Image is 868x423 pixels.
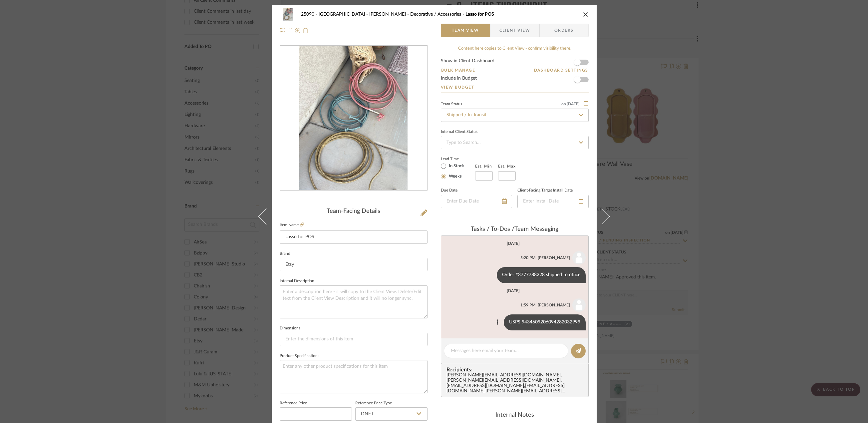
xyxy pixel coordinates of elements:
span: Decorative / Accessories [410,12,465,17]
div: Content here copies to Client View - confirm visibility there. [441,45,589,52]
div: [DATE] [507,288,520,293]
input: Enter Item Name [280,230,428,244]
img: user_avatar.png [572,298,586,312]
span: on [561,102,566,106]
input: Type to Search… [441,109,589,122]
input: Enter Install Date [517,195,589,208]
span: Team View [452,24,479,37]
label: Est. Min [475,164,492,169]
span: Recipients: [446,367,586,373]
img: a2c593aa-946e-4aeb-95e6-1545e0afda7d_48x40.jpg [280,8,296,21]
label: Weeks [447,174,462,180]
label: Brand [280,252,290,255]
input: Enter Due Date [441,195,512,208]
label: Reference Price Type [355,402,392,405]
span: [DATE] [566,102,580,106]
div: [PERSON_NAME] [538,255,570,261]
label: Due Date [441,189,457,192]
input: Type to Search… [441,136,589,149]
input: Enter the dimensions of this item [280,333,428,346]
div: [PERSON_NAME] [538,302,570,308]
div: Team Status [441,103,462,106]
div: 0 [280,46,427,191]
button: close [583,11,589,17]
span: 25090 - [GEOGRAPHIC_DATA] - [PERSON_NAME] [301,12,410,17]
div: Internal Notes [441,412,589,419]
div: USPS 9434609206094282032999 [504,314,586,330]
label: Lead Time [441,156,475,162]
div: [PERSON_NAME][EMAIL_ADDRESS][DOMAIN_NAME] , [PERSON_NAME][EMAIL_ADDRESS][DOMAIN_NAME] , [EMAIL_AD... [446,373,586,394]
div: team Messaging [441,226,589,233]
img: a2c593aa-946e-4aeb-95e6-1545e0afda7d_436x436.jpg [299,46,408,191]
label: In Stock [447,163,464,169]
div: 1:59 PM [520,302,535,308]
label: Product Specifications [280,354,319,358]
label: Est. Max [498,164,516,169]
label: Client-Facing Target Install Date [517,189,573,192]
img: user_avatar.png [572,251,586,264]
img: Remove from project [303,28,308,33]
label: Internal Description [280,279,314,283]
div: [DATE] [507,241,520,246]
button: Bulk Manage [441,67,476,73]
span: Tasks / To-Dos / [471,226,514,232]
div: Order #3777788228 shipped to office [497,267,586,283]
a: View Budget [441,85,589,90]
label: Item Name [280,222,304,228]
input: Enter Brand [280,258,428,271]
mat-radio-group: Select item type [441,162,475,181]
div: Team-Facing Details [280,208,428,215]
span: Client View [499,24,530,37]
span: Lasso for POS [465,12,494,17]
span: Orders [547,24,581,37]
label: Reference Price [280,402,307,405]
div: Internal Client Status [441,130,477,134]
label: Dimensions [280,327,300,330]
button: Dashboard Settings [534,67,589,73]
div: 5:20 PM [520,255,535,261]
